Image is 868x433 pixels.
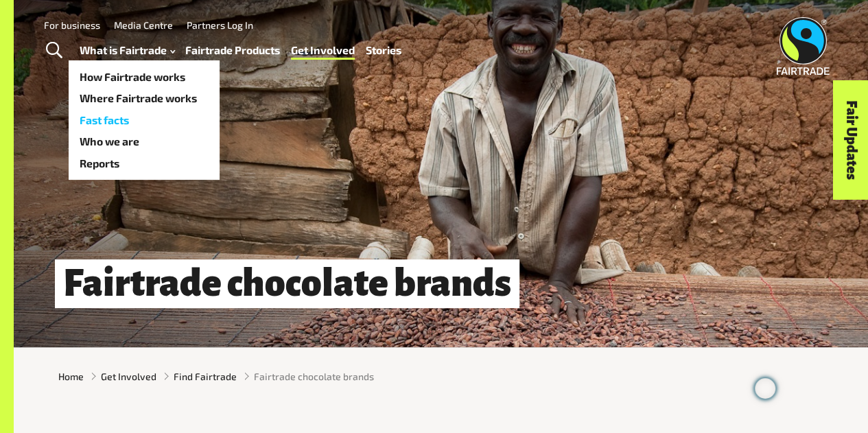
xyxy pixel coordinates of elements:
[254,369,374,384] span: Fairtrade chocolate brands
[187,19,253,31] a: Partners Log In
[185,40,280,60] a: Fairtrade Products
[37,34,71,68] a: Toggle Search
[366,40,401,60] a: Stories
[174,369,237,384] a: Find Fairtrade
[114,19,173,31] a: Media Centre
[69,66,220,88] a: How Fairtrade works
[55,259,519,308] h1: Fairtrade chocolate brands
[69,131,220,153] a: Who we are
[69,87,220,109] a: Where Fairtrade works
[69,152,220,174] a: Reports
[777,17,830,75] img: Fairtrade Australia New Zealand logo
[291,40,355,60] a: Get Involved
[69,109,220,131] a: Fast facts
[58,369,84,384] a: Home
[101,369,156,384] a: Get Involved
[80,40,175,60] a: What is Fairtrade
[44,19,100,31] a: For business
